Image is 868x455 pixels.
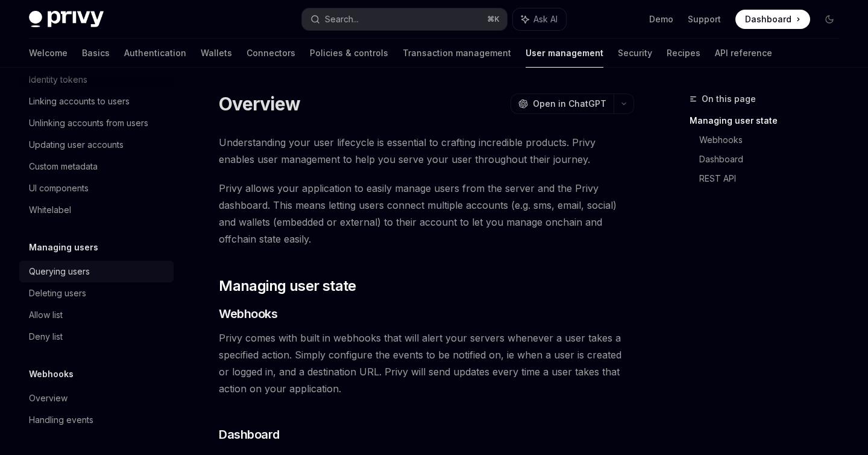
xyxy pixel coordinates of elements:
span: Understanding your user lifecycle is essential to crafting incredible products. Privy enables use... [219,134,634,168]
span: Ask AI [533,13,558,25]
a: Demo [649,13,673,25]
a: Recipes [667,39,700,68]
a: User management [526,39,603,68]
a: Whitelabel [19,199,174,221]
h5: Webhooks [29,367,74,381]
span: Open in ChatGPT [533,98,606,110]
div: Overview [29,391,68,406]
a: Unlinking accounts from users [19,112,174,134]
a: Authentication [124,39,186,68]
a: Updating user accounts [19,134,174,156]
a: Support [688,13,721,25]
div: Deny list [29,329,63,344]
div: Custom metadata [29,159,98,174]
div: Updating user accounts [29,138,124,152]
a: Querying users [19,261,174,282]
a: Allow list [19,304,174,326]
span: Privy allows your application to easily manage users from the server and the Privy dashboard. Thi... [219,180,634,247]
button: Ask AI [513,8,566,30]
div: UI components [29,181,89,196]
div: Deleting users [29,286,86,301]
a: Handling events [19,409,174,431]
div: Whitelabel [29,203,71,217]
span: On this page [702,92,756,106]
a: Webhooks [699,130,849,150]
a: UI components [19,177,174,199]
a: Deny list [19,326,174,348]
button: Open in ChatGPT [511,94,614,114]
div: Querying users [29,264,90,279]
button: Toggle dark mode [820,10,839,29]
a: Overview [19,387,174,409]
a: Welcome [29,39,68,68]
a: Linking accounts to users [19,91,174,112]
h1: Overview [219,93,300,115]
span: Webhooks [219,305,277,322]
div: Linking accounts to users [29,94,130,109]
h5: Managing users [29,240,98,255]
a: Security [618,39,652,68]
span: Dashboard [745,13,791,25]
a: Wallets [201,39,232,68]
a: Basics [82,39,110,68]
a: Custom metadata [19,156,174,177]
button: Search...⌘K [302,8,506,30]
a: Dashboard [735,10,810,29]
a: Policies & controls [310,39,388,68]
a: Deleting users [19,282,174,304]
span: Managing user state [219,276,356,296]
span: Dashboard [219,426,280,443]
a: Managing user state [690,111,849,130]
div: Unlinking accounts from users [29,116,148,130]
span: ⌘ K [487,14,500,24]
a: REST API [699,169,849,188]
span: Privy comes with built in webhooks that will alert your servers whenever a user takes a specified... [219,329,634,397]
img: dark logo [29,11,104,28]
a: Transaction management [403,39,511,68]
a: Connectors [247,39,295,68]
a: API reference [715,39,772,68]
div: Allow list [29,308,63,322]
a: Dashboard [699,150,849,169]
div: Handling events [29,413,93,427]
div: Search... [325,12,359,27]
